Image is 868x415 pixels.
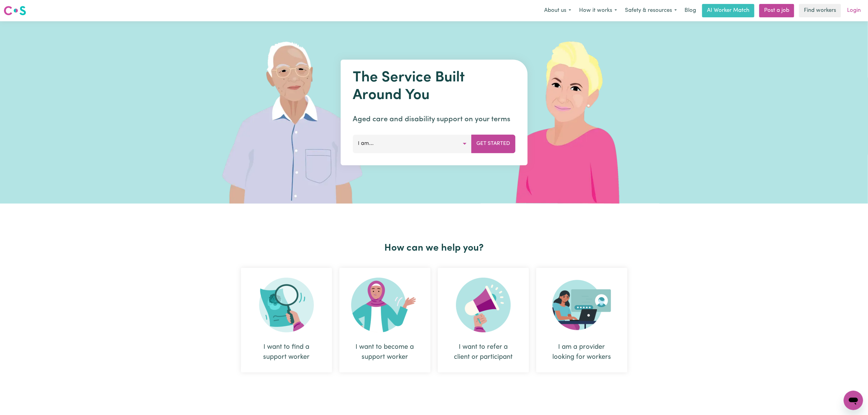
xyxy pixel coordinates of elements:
[844,391,863,410] iframe: Button to launch messaging window, conversation in progress
[353,69,515,104] h1: The Service Built Around You
[702,4,754,17] a: AI Worker Match
[759,4,794,17] a: Post a job
[353,114,515,125] p: Aged care and disability support on your terms
[551,342,613,362] div: I am a provider looking for workers
[552,278,611,332] img: Provider
[353,135,472,153] button: I am...
[241,268,332,372] div: I want to find a support worker
[256,342,317,362] div: I want to find a support worker
[456,278,511,332] img: Refer
[681,4,700,17] a: Blog
[339,268,431,372] div: I want to become a support worker
[4,4,26,18] a: Careseekers logo
[452,342,514,362] div: I want to refer a client or participant
[471,135,515,153] button: Get Started
[438,268,529,372] div: I want to refer a client or participant
[354,342,416,362] div: I want to become a support worker
[540,4,575,17] button: About us
[259,278,314,332] img: Search
[575,4,621,17] button: How it works
[799,4,841,17] a: Find workers
[621,4,681,17] button: Safety & resources
[536,268,627,372] div: I am a provider looking for workers
[351,278,419,332] img: Become Worker
[237,242,631,254] h2: How can we help you?
[4,5,26,16] img: Careseekers logo
[843,4,864,17] a: Login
